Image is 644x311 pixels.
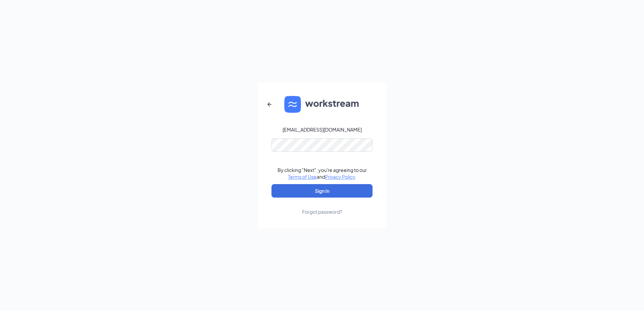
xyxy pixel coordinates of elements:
[278,167,367,180] div: By clicking "Next", you're agreeing to our and .
[288,174,317,180] a: Terms of Use
[302,208,342,215] div: Forgot password?
[302,198,342,215] a: Forgot password?
[271,184,373,198] button: Sign In
[261,96,278,112] button: ArrowLeftNew
[284,96,360,113] img: WS logo and Workstream text
[265,100,273,108] svg: ArrowLeftNew
[283,126,362,133] div: [EMAIL_ADDRESS][DOMAIN_NAME]
[325,174,355,180] a: Privacy Policy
